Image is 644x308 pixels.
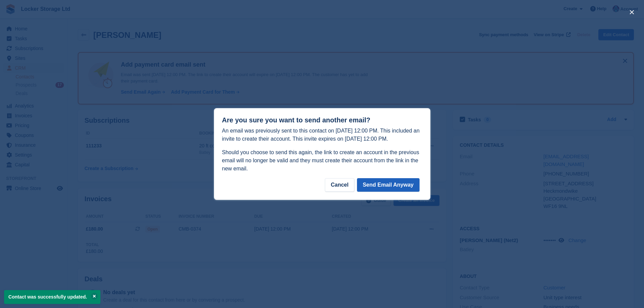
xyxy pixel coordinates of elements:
[325,178,354,192] div: Cancel
[222,148,422,173] p: Should you choose to send this again, the link to create an account in the previous email will no...
[222,127,422,143] p: An email was previously sent to this contact on [DATE] 12:00 PM. This included an invite to creat...
[222,116,422,124] h1: Are you sure you want to send another email?
[4,290,100,304] p: Contact was successfully updated.
[626,7,637,18] button: close
[357,178,420,192] button: Send Email Anyway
